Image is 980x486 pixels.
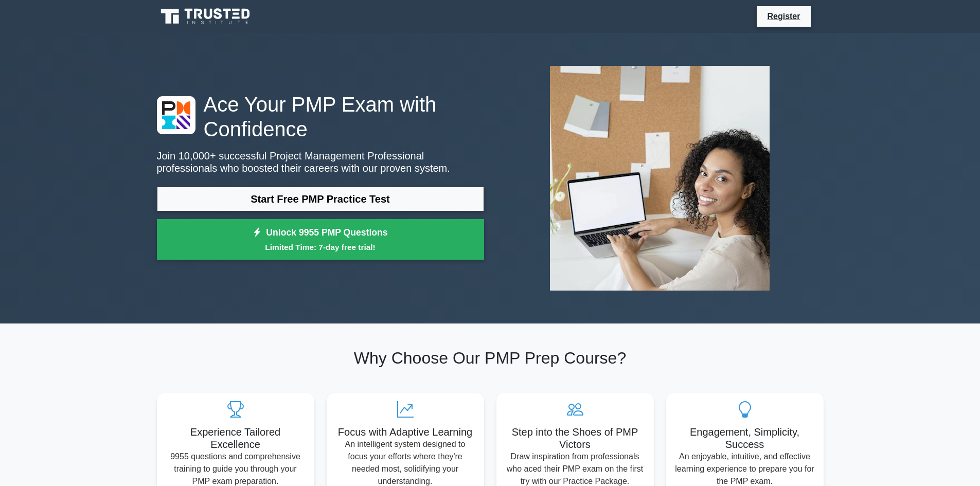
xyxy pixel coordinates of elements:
[335,426,476,438] h5: Focus with Adaptive Learning
[505,426,646,451] h5: Step into the Shoes of PMP Victors
[165,426,306,451] h5: Experience Tailored Excellence
[157,150,484,174] p: Join 10,000+ successful Project Management Professional professionals who boosted their careers w...
[157,92,484,141] h1: Ace Your PMP Exam with Confidence
[157,348,824,368] h2: Why Choose Our PMP Prep Course?
[674,426,815,451] h5: Engagement, Simplicity, Success
[157,187,484,211] a: Start Free PMP Practice Test
[761,10,806,23] a: Register
[170,241,471,253] small: Limited Time: 7-day free trial!
[157,219,484,260] a: Unlock 9955 PMP QuestionsLimited Time: 7-day free trial!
